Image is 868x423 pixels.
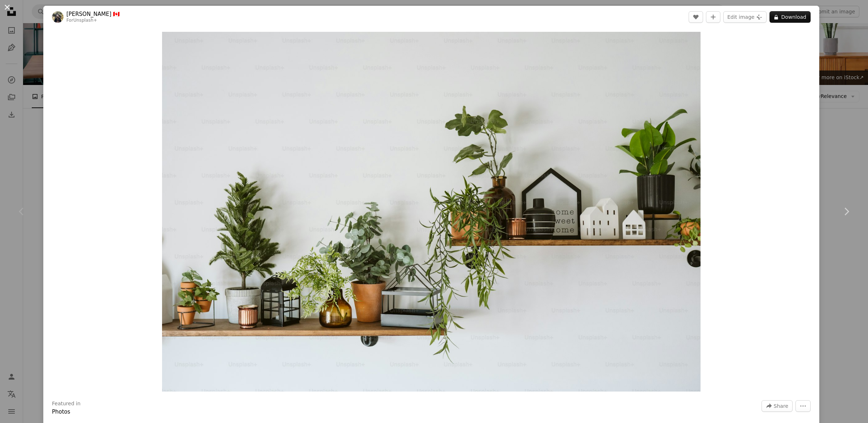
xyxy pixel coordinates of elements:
[73,18,97,23] a: Unsplash+
[52,11,64,23] img: Go to Jason Hawke 🇨🇦's profile
[162,32,701,392] button: Zoom in on this image
[689,11,703,23] button: Like
[774,401,788,411] span: Share
[66,10,120,18] a: [PERSON_NAME] 🇨🇦
[769,11,811,23] button: Download
[795,400,811,412] button: More Actions
[52,409,70,415] a: Photos
[52,400,80,407] h3: Featured in
[723,11,767,23] button: Edit image
[825,177,868,246] a: Next
[706,11,720,23] button: Add to Collection
[66,18,120,23] div: For
[762,400,793,412] button: Share this image
[162,32,701,392] img: a shelf filled with potted plants on top of a white wall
